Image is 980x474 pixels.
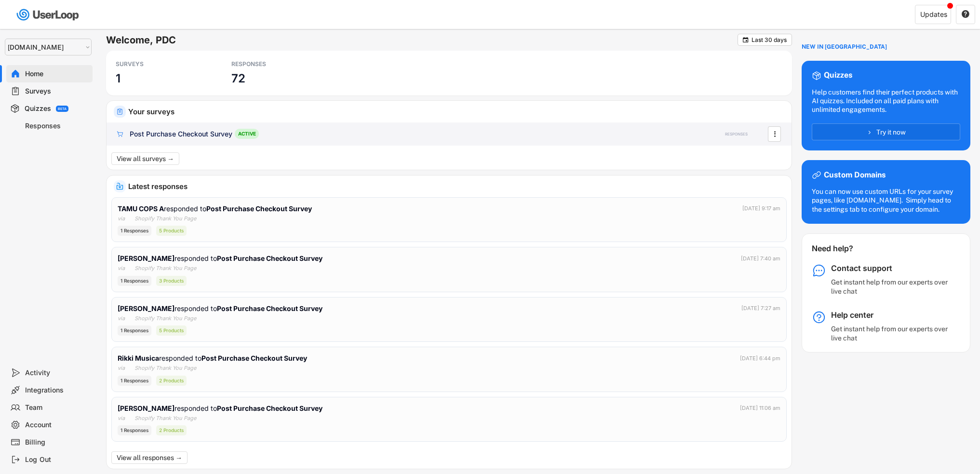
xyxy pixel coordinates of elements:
div: [DATE] 6:44 pm [740,354,780,363]
div: 2 Products [156,376,187,386]
div: responded to [118,353,309,363]
div: Home [25,69,89,79]
strong: [PERSON_NAME] [118,404,175,412]
div: [DATE] 11:06 am [740,404,780,412]
div: Billing [25,438,89,447]
div: You can now use custom URLs for your survey pages, like [DOMAIN_NAME]. Simply head to the setting... [812,187,960,214]
div: Shopify Thank You Page [134,215,196,223]
strong: TAMU COPS A [118,204,164,213]
strong: Post Purchase Checkout Survey [217,254,322,262]
div: Need help? [812,244,879,254]
div: [DATE] 7:27 am [741,304,780,312]
div: via [118,215,125,223]
img: yH5BAEAAAAALAAAAAABAAEAAAIBRAA7 [127,216,133,221]
div: Surveys [25,87,89,96]
div: via [118,364,125,372]
div: RESPONSES [725,132,748,137]
div: Shopify Thank You Page [134,314,196,323]
div: 1 Responses [118,226,151,236]
div: responded to [118,253,324,263]
div: Help center [831,310,952,320]
div: via [118,264,125,272]
div: 5 Products [156,325,187,336]
div: SURVEYS [116,60,202,68]
div: Custom Domains [824,170,886,180]
img: yH5BAEAAAAALAAAAAABAAEAAAIBRAA7 [127,266,133,271]
strong: Post Purchase Checkout Survey [201,354,307,362]
div: Help customers find their perfect products with AI quizzes. Included on all paid plans with unlim... [812,88,960,114]
div: Latest responses [128,183,784,190]
div: NEW IN [GEOGRAPHIC_DATA] [802,43,887,51]
text:  [774,129,776,139]
text:  [962,10,969,18]
div: Shopify Thank You Page [134,414,196,422]
div: Get instant help from our experts over live chat [831,278,952,295]
text:  [743,36,749,43]
div: Post Purchase Checkout Survey [130,129,232,139]
div: 5 Products [156,226,187,236]
div: Shopify Thank You Page [134,364,196,372]
div: via [118,414,125,422]
div: 1 Responses [118,376,151,386]
strong: [PERSON_NAME] [118,254,175,262]
strong: Rikki Musica [118,354,159,362]
div: Quizzes [25,104,51,113]
div: responded to [118,203,314,214]
strong: [PERSON_NAME] [118,304,175,312]
button:  [961,10,970,19]
div: [DATE] 9:17 am [742,204,780,213]
h3: 1 [116,71,121,86]
div: Team [25,403,89,412]
strong: Post Purchase Checkout Survey [217,304,322,312]
button:  [770,127,779,141]
div: Your surveys [128,108,784,115]
div: 1 Responses [118,276,151,286]
button: Try it now [812,123,960,140]
div: Updates [920,11,947,18]
div: BETA [58,107,67,110]
h6: Welcome, PDC [106,34,738,46]
div: 1 Responses [118,425,151,435]
div: responded to [118,303,324,313]
div: Log Out [25,455,89,464]
button: View all responses → [111,451,188,464]
strong: Post Purchase Checkout Survey [217,404,322,412]
div: Account [25,420,89,430]
div: Contact support [831,263,952,273]
div: 3 Products [156,276,187,286]
div: Last 30 days [752,37,787,43]
img: yH5BAEAAAAALAAAAAABAAEAAAIBRAA7 [127,315,133,321]
div: Activity [25,368,89,378]
strong: Post Purchase Checkout Survey [206,204,312,213]
span: Try it now [876,129,906,135]
img: IncomingMajor.svg [116,183,123,190]
div: responded to [118,403,324,413]
div: 2 Products [156,425,187,435]
div: via [118,314,125,323]
div: Quizzes [824,70,852,81]
img: userloop-logo-01.svg [14,5,82,25]
h3: 72 [231,71,245,86]
div: [DATE] 7:40 am [741,255,780,263]
div: Integrations [25,386,89,395]
img: yH5BAEAAAAALAAAAAABAAEAAAIBRAA7 [127,366,133,371]
button:  [742,36,749,43]
img: yH5BAEAAAAALAAAAAABAAEAAAIBRAA7 [127,415,133,421]
div: RESPONSES [231,60,318,68]
div: 1 Responses [118,325,151,336]
div: Responses [25,122,89,131]
div: ACTIVE [235,129,259,139]
div: Shopify Thank You Page [134,264,196,272]
button: View all surveys → [111,152,179,165]
div: Get instant help from our experts over live chat [831,325,952,342]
